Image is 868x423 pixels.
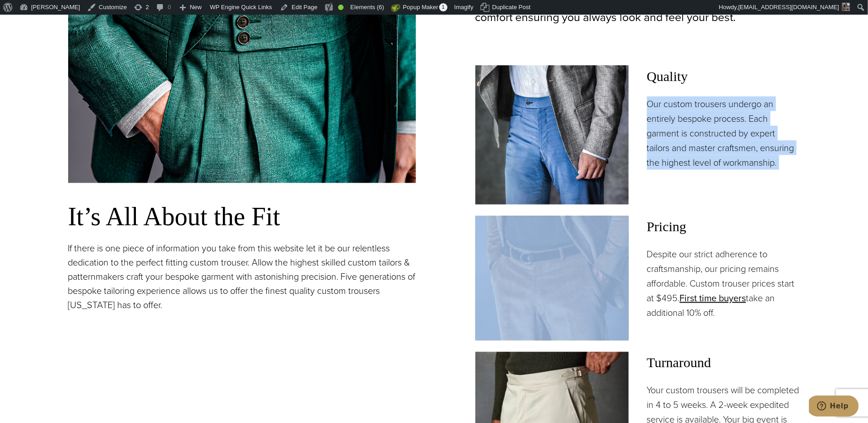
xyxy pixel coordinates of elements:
span: [EMAIL_ADDRESS][DOMAIN_NAME] [739,4,839,11]
span: 1 [439,3,447,11]
span: Quality [647,65,800,87]
h3: It’s All About the Fit [68,201,416,233]
span: Turnaround [647,352,800,374]
div: Good [338,5,344,10]
img: Client in light blue solid custom trousers. Faric by Ermenegildo Zegna [475,65,629,205]
iframe: Opens a widget where you can chat to one of our agents [809,396,859,418]
p: Our custom trousers undergo an entirely bespoke process. Each garment is constructed by expert ta... [647,97,800,170]
img: Client wearing brown corduroy custom made dress trousers fabric by Holland & Sherry. [475,216,629,341]
p: Despite our strict adherence to craftsmanship, our pricing remains affordable. Custom trouser pri... [647,247,800,320]
a: First time buyers [680,292,746,305]
span: Pricing [647,216,800,238]
p: If there is one piece of information you take from this website let it be our relentless dedicati... [68,242,416,313]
